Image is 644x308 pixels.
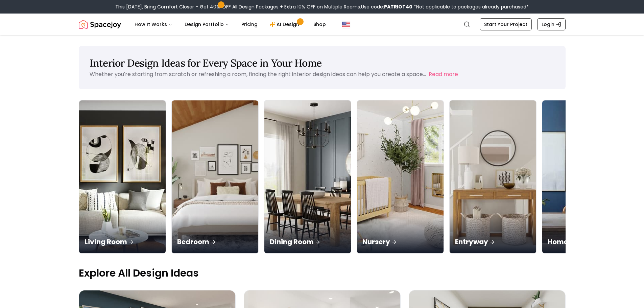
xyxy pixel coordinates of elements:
[129,18,331,31] nav: Main
[264,100,351,253] img: Dining Room
[79,18,121,31] img: Spacejoy Logo
[362,237,438,246] p: Nursery
[79,18,121,31] a: Spacejoy
[79,267,566,279] p: Explore All Design Ideas
[450,100,536,253] img: Entryway
[455,237,531,246] p: Entryway
[177,237,253,246] p: Bedroom
[480,18,532,30] a: Start Your Project
[412,3,529,10] span: *Not applicable to packages already purchased*
[236,18,263,31] a: Pricing
[90,57,555,69] h1: Interior Design Ideas for Every Space in Your Home
[384,3,412,10] b: PATRIOT40
[270,237,345,246] p: Dining Room
[429,70,458,78] button: Read more
[542,100,629,253] img: Home Office
[308,18,331,31] a: Shop
[357,100,444,254] a: NurseryNursery
[79,14,566,35] nav: Global
[171,100,259,254] a: BedroomBedroom
[542,100,629,254] a: Home OfficeHome Office
[85,237,160,246] p: Living Room
[172,100,258,253] img: Bedroom
[449,100,536,254] a: EntrywayEntryway
[548,237,623,246] p: Home Office
[357,100,444,253] img: Nursery
[179,18,235,31] button: Design Portfolio
[264,18,307,31] a: AI Design
[79,100,166,254] a: Living RoomLiving Room
[264,100,351,254] a: Dining RoomDining Room
[129,18,178,31] button: How It Works
[115,3,529,10] div: This [DATE], Bring Comfort Closer – Get 40% OFF All Design Packages + Extra 10% OFF on Multiple R...
[342,20,350,28] img: United States
[361,3,412,10] span: Use code:
[537,18,566,30] a: Login
[79,100,166,253] img: Living Room
[90,70,426,78] p: Whether you're starting from scratch or refreshing a room, finding the right interior design idea...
